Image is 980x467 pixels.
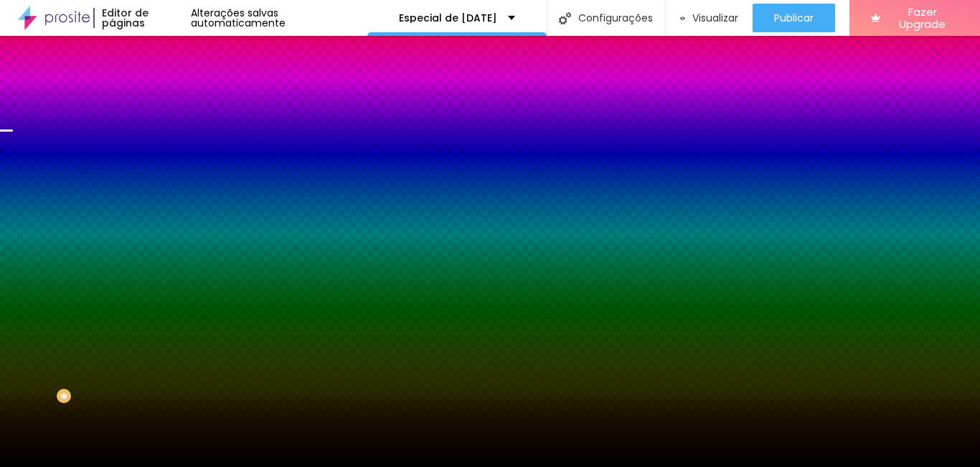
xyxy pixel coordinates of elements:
span: Publicar [774,12,814,24]
div: Alterações salvas automaticamente [191,8,367,28]
img: Icone [559,12,571,24]
span: Visualizar [692,12,738,24]
button: Publicar [753,4,835,32]
button: Visualizar [666,4,753,32]
p: Especial de [DATE] [399,13,497,23]
img: view-1.svg [680,12,686,24]
span: Fazer Upgrade [886,6,958,31]
div: Editor de páginas [93,8,190,28]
